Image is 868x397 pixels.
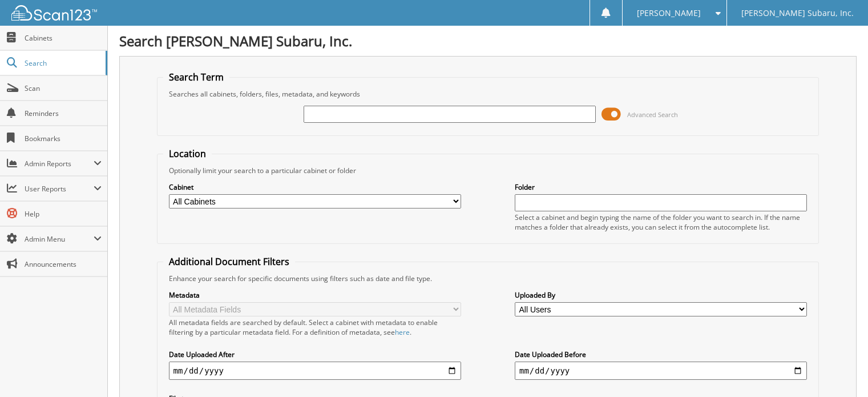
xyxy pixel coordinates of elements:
div: Searches all cabinets, folders, files, metadata, and keywords [163,89,813,99]
label: Cabinet [169,182,461,192]
legend: Additional Document Filters [163,255,295,268]
a: here [395,327,410,337]
legend: Search Term [163,71,229,83]
label: Uploaded By [515,290,807,300]
span: Advanced Search [627,110,678,119]
label: Date Uploaded Before [515,350,807,359]
span: Cabinets [25,33,102,43]
span: Reminders [25,109,102,118]
span: Help [25,209,102,219]
span: [PERSON_NAME] [637,10,701,17]
legend: Location [163,147,212,160]
input: start [169,362,461,380]
label: Folder [515,182,807,192]
label: Metadata [169,290,461,300]
span: Scan [25,83,102,93]
div: All metadata fields are searched by default. Select a cabinet with metadata to enable filtering b... [169,318,461,337]
iframe: Chat Widget [811,342,868,397]
span: Admin Menu [25,234,94,244]
h1: Search [PERSON_NAME] Subaru, Inc. [119,31,857,50]
span: User Reports [25,184,94,194]
div: Select a cabinet and begin typing the name of the folder you want to search in. If the name match... [515,212,807,232]
div: Optionally limit your search to a particular cabinet or folder [163,166,813,175]
span: Search [25,58,100,68]
span: Announcements [25,259,102,269]
span: [PERSON_NAME] Subaru, Inc. [741,10,854,17]
img: scan123-logo-white.svg [11,5,97,21]
div: Enhance your search for specific documents using filters such as date and file type. [163,274,813,283]
label: Date Uploaded After [169,350,461,359]
span: Bookmarks [25,134,102,143]
span: Admin Reports [25,159,94,169]
input: end [515,362,807,380]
